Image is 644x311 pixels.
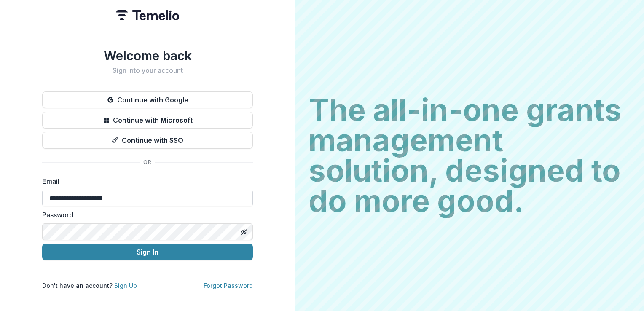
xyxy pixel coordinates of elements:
button: Toggle password visibility [238,225,251,239]
img: Temelio [116,10,179,20]
h1: Welcome back [42,48,253,63]
button: Sign In [42,244,253,260]
a: Forgot Password [204,282,253,289]
button: Continue with Microsoft [42,112,253,129]
h2: Sign into your account [42,67,253,75]
button: Continue with Google [42,91,253,108]
a: Sign Up [114,282,137,289]
label: Password [42,210,248,220]
p: Don't have an account? [42,281,137,290]
button: Continue with SSO [42,132,253,149]
label: Email [42,176,248,186]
